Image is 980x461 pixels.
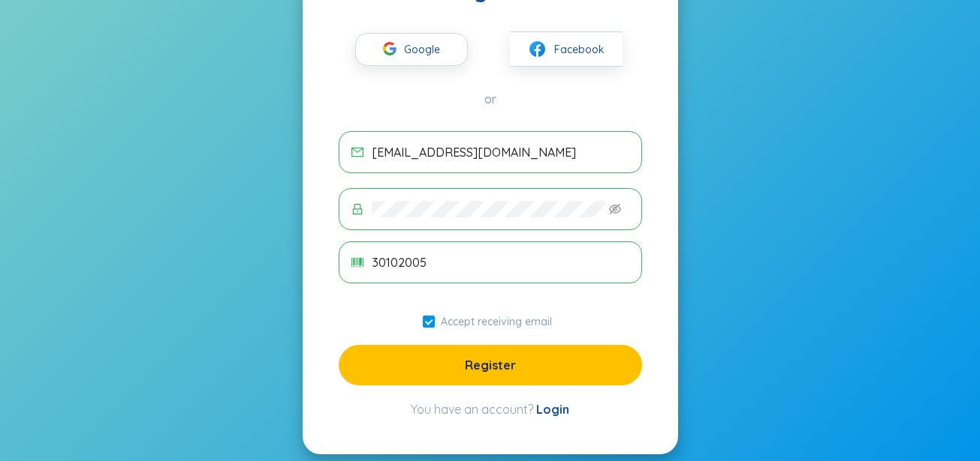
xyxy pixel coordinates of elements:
span: Google [404,34,448,65]
input: Secret code (optional) [372,254,629,271]
button: Register [339,345,642,385]
button: Google [355,33,468,66]
div: You have an account? [339,400,642,418]
span: lock [351,203,363,215]
input: Email [372,144,629,160]
div: or [339,91,642,107]
a: Login [536,402,569,417]
span: Accept receiving email [435,315,558,328]
span: mail [351,146,363,158]
span: Register [465,357,516,373]
span: barcode [351,256,363,268]
img: facebook [528,40,547,58]
span: eye-invisible [609,203,621,215]
span: Facebook [554,41,605,58]
button: facebookFacebook [510,31,623,67]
